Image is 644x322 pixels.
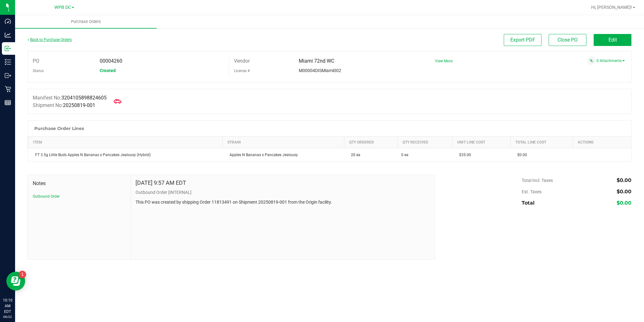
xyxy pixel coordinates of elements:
inline-svg: Inbound [5,45,11,52]
p: Outbound Order [INTERNAL] [136,189,430,196]
a: Purchase Orders [15,15,157,28]
th: Actions [573,137,631,148]
span: Hi, [PERSON_NAME]! [591,5,632,10]
span: Apples N Bananas x Pancakes Jealousy [226,153,298,157]
span: Mark as Arrived [111,95,124,108]
span: Est. Taxes [522,189,541,194]
inline-svg: Analytics [5,32,11,38]
button: Edit [594,34,631,46]
span: Notes [33,180,126,187]
a: View More [435,59,452,63]
inline-svg: Retail [5,86,11,92]
span: $0.00 [617,177,631,183]
span: Export PDF [510,37,535,43]
span: $0.00 [617,200,631,206]
span: Miami 72nd WC [299,58,334,64]
iframe: Resource center unread badge [19,271,26,278]
inline-svg: Reports [5,99,11,106]
iframe: Resource center [6,272,25,291]
inline-svg: Dashboard [5,18,11,25]
inline-svg: Outbound [5,72,11,79]
span: Total [522,200,535,206]
span: Close PO [558,37,578,43]
span: Purchase Orders [63,19,109,25]
p: This PO was created by shipping Order 11813491 on Shipment 20250819-001 from the Origin facility. [136,199,430,206]
div: FT 3.5g Little Buds Apples N Bananas x Pancakes Jealousy (Hybrid) [32,152,219,158]
span: Created [100,68,116,73]
label: Vendor [234,56,250,66]
label: License # [234,66,250,76]
h4: [DATE] 9:57 AM EDT [136,180,186,186]
span: Total Incl. Taxes [522,178,553,183]
span: WPB DC [54,5,71,10]
span: M00004DISMiami002 [299,68,341,73]
span: 20 ea [348,153,360,157]
button: Close PO [549,34,586,46]
inline-svg: Inventory [5,59,11,65]
button: Outbound Order [33,194,60,199]
th: Qty Ordered [344,137,397,148]
th: Qty Received [397,137,452,148]
span: 0 ea [401,152,408,158]
span: $0.00 [617,189,631,195]
th: Item [28,137,223,148]
p: 08/22 [3,314,12,319]
label: PO [33,56,39,66]
label: Manifest No: [33,94,107,102]
th: Strain [223,137,344,148]
p: 10:10 AM EDT [3,297,12,314]
th: Total Line Cost [510,137,573,148]
span: 00004260 [100,58,122,64]
span: Edit [608,37,617,43]
th: Unit Line Cost [452,137,510,148]
label: Status [33,66,44,76]
span: Attach a document [587,56,596,65]
label: Shipment No: [33,102,95,109]
span: 3204105898824605 [61,95,107,101]
a: 0 Attachments [597,59,625,63]
a: Back to Purchase Orders [28,37,72,42]
span: 20250819-001 [63,102,95,108]
h1: Purchase Order Lines [34,126,84,131]
button: Export PDF [504,34,541,46]
span: $35.00 [456,153,471,157]
span: $0.00 [514,153,527,157]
